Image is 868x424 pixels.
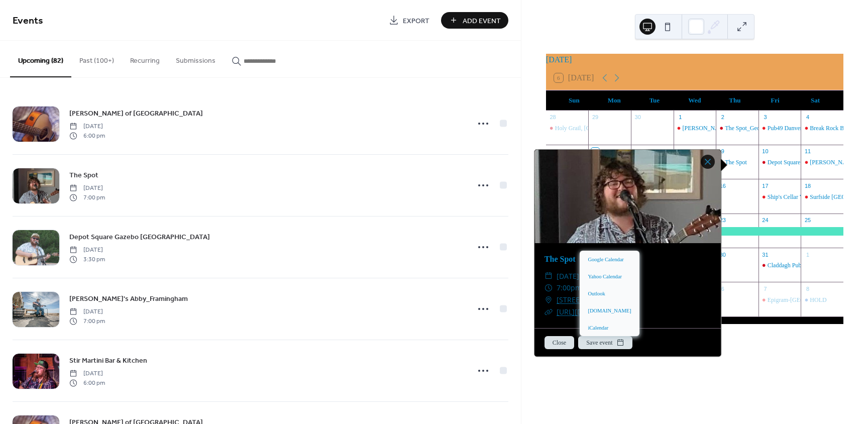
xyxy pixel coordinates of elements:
[546,124,589,133] div: Holy Grail, Epping, NH
[549,148,557,155] div: 5
[758,158,801,167] div: Depot Square Gazebo Hampton NH
[122,41,168,76] button: Recurring
[801,296,843,304] div: HOLD
[758,124,801,133] div: Pub49 Danvers
[69,109,203,119] span: [PERSON_NAME] of [GEOGRAPHIC_DATA]
[716,158,758,167] div: The Spot
[755,90,795,111] div: Fri
[768,124,805,133] div: Pub49 Danvers
[801,158,843,167] div: Jack's Abby_Framingham
[69,355,147,366] a: Stir Martini Bar & Kitchen
[69,307,105,316] span: [DATE]
[588,256,623,264] span: Google Calendar
[588,273,621,281] span: Yahoo Calendar
[810,296,826,304] div: HOLD
[768,193,822,201] div: Ship's Cellar York ME
[804,114,811,121] div: 4
[557,282,582,294] span: 7:00pm
[69,232,210,243] span: Depot Square Gazebo [GEOGRAPHIC_DATA]
[10,41,71,77] button: Upcoming (82)
[69,231,210,243] a: Depot Square Gazebo [GEOGRAPHIC_DATA]
[580,268,639,285] a: Yahoo Calendar
[804,217,811,224] div: 25
[69,255,105,264] span: 3:30 pm
[545,255,576,263] a: The Spot
[677,148,684,155] div: 8
[557,294,620,306] a: [STREET_ADDRESS]
[804,251,811,258] div: 1
[549,114,557,121] div: 28
[69,356,147,366] span: Stir Martini Bar & Kitchen
[804,285,811,292] div: 8
[762,285,769,292] div: 7
[69,246,105,255] span: [DATE]
[69,169,98,181] a: The Spot
[13,11,43,31] span: Events
[716,124,758,133] div: The Spot_Georgetown
[545,270,553,282] div: ​
[69,131,105,140] span: 6:00 pm
[557,270,579,282] span: [DATE]
[591,148,599,155] div: 6
[69,294,188,304] span: [PERSON_NAME]'s Abby_Framingham
[545,306,553,318] div: ​
[634,114,641,121] div: 30
[580,251,639,268] a: Google Calendar
[69,316,105,326] span: 7:00 pm
[804,182,811,189] div: 18
[588,324,608,332] span: iCalendar
[69,193,105,202] span: 7:00 pm
[545,282,553,294] div: ​
[580,302,639,319] a: [DOMAIN_NAME]
[634,148,641,155] div: 7
[675,90,715,111] div: Wed
[758,261,801,270] div: Claddagh Pub
[725,158,747,167] div: The Spot
[715,90,755,111] div: Thu
[762,182,769,189] div: 17
[555,124,710,133] div: Holy Grail, [GEOGRAPHIC_DATA], [GEOGRAPHIC_DATA]
[801,193,843,201] div: Surfside Salisbury Beach
[71,41,122,76] button: Past (100+)
[554,90,594,111] div: Sun
[719,114,726,121] div: 2
[762,217,769,224] div: 24
[795,90,835,111] div: Sat
[588,290,605,298] span: Outlook
[683,124,800,133] div: [PERSON_NAME] of [GEOGRAPHIC_DATA]
[677,114,684,121] div: 1
[588,307,631,315] span: [DOMAIN_NAME]
[381,12,437,29] a: Export
[578,336,632,349] button: Save event
[168,41,224,76] button: Submissions
[719,148,726,155] div: 9
[591,114,599,121] div: 29
[762,114,769,121] div: 3
[69,184,105,193] span: [DATE]
[762,148,769,155] div: 10
[69,378,105,387] span: 6:00 pm
[634,90,675,111] div: Tue
[557,307,632,316] a: [URL][DOMAIN_NAME]
[403,16,429,26] span: Export
[69,293,188,304] a: [PERSON_NAME]'s Abby_Framingham
[545,294,553,306] div: ​
[69,369,105,378] span: [DATE]
[441,12,508,29] button: Add Event
[758,193,801,201] div: Ship's Cellar York ME
[674,227,843,236] div: VACATION
[69,108,203,119] a: [PERSON_NAME] of [GEOGRAPHIC_DATA]
[545,336,574,349] button: Close
[546,54,843,66] div: [DATE]
[804,148,811,155] div: 11
[762,251,769,258] div: 31
[768,261,802,270] div: Claddagh Pub
[758,296,801,304] div: Epigram-Tyngsboro
[69,122,105,131] span: [DATE]
[801,124,843,133] div: Break Rock Brewery_Marina Bay
[768,296,852,304] div: Epigram-[GEOGRAPHIC_DATA]
[594,90,634,111] div: Mon
[463,16,501,26] span: Add Event
[674,124,716,133] div: O'Neill's of Salem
